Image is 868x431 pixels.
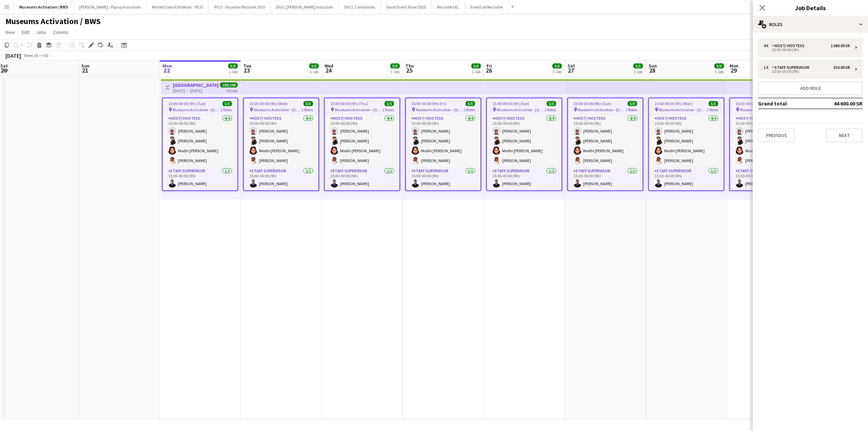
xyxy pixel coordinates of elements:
app-card-role: Host/ Hostess4/415:00-00:00 (9h)[PERSON_NAME][PERSON_NAME]Modhi [PERSON_NAME][PERSON_NAME] [730,115,805,167]
span: 5/5 [552,63,562,68]
h1: Museums Activation / BWS [5,16,101,26]
app-card-role: Host/ Hostess4/415:00-00:00 (9h)[PERSON_NAME][PERSON_NAME]Modhi [PERSON_NAME][PERSON_NAME] [649,115,724,167]
span: Mon [162,63,172,69]
div: 1 Job [634,69,643,74]
div: 1 x [764,65,772,70]
span: 28 [648,66,657,74]
app-card-role: Host/ Hostess4/415:00-00:00 (9h)[PERSON_NAME][PERSON_NAME]Modhi [PERSON_NAME][PERSON_NAME] [244,115,318,167]
div: 1 Job [229,69,237,74]
div: [DATE] → [DATE] [173,88,219,93]
app-job-card: 15:00-00:00 (9h) (Mon)5/5 Museums Activation - [GEOGRAPHIC_DATA]2 RolesHost/ Hostess4/415:00-00:0... [648,98,724,191]
button: Minted Coins Exhibition - PICO [146,0,209,14]
app-card-role: Staff Supervisor1/115:00-00:00 (9h)[PERSON_NAME] [487,167,561,190]
span: 2 Roles [545,107,556,112]
div: 1 Job [391,69,399,74]
app-job-card: 15:00-00:00 (9h) (Fri)5/5 Museums Activation - [GEOGRAPHIC_DATA]2 RolesHost/ Hostess4/415:00-00:0... [405,98,481,191]
span: 15:00-00:00 (9h) (Mon) [654,101,693,106]
span: 29 [729,66,738,74]
div: 1 Job [553,69,561,74]
span: Mon [730,63,738,69]
span: 100/100 [220,82,238,87]
span: 5/5 [390,63,400,68]
span: 22 [161,66,172,74]
span: 2 Roles [707,107,718,112]
div: 4 x [764,43,772,48]
app-job-card: 15:00-00:00 (9h) (Wed)5/5 Museums Activation - [GEOGRAPHIC_DATA]2 RolesHost/ Hostess4/415:00-00:0... [243,98,319,191]
span: Thu [406,63,414,69]
button: DGCL Candidates [339,0,381,14]
button: [PERSON_NAME] - Pop up Activation [74,0,146,14]
div: 1 Job [310,69,318,74]
div: Roles [753,16,868,33]
span: Comms [53,29,68,35]
a: View [3,28,18,37]
span: 5/5 [628,101,637,106]
span: 5/5 [547,101,556,106]
span: 15:00-00:00 (9h) (Sat) [492,101,529,106]
span: Tue [243,63,251,69]
span: Sun [649,63,657,69]
span: 15:00-00:00 (9h) (Tue) [168,101,205,106]
app-job-card: 15:00-00:00 (9h) (Thu)5/5 Museums Activation - [GEOGRAPHIC_DATA]2 RolesHost/ Hostess4/415:00-00:0... [324,98,400,191]
h3: [GEOGRAPHIC_DATA] [173,82,219,88]
div: [DATE] [5,52,21,59]
div: 15:00-00:00 (9h) (Tue)5/5 Museums Activation - [GEOGRAPHIC_DATA]2 RolesHost/ Hostess4/415:00-00:0... [729,98,805,191]
a: Comms [51,28,71,37]
span: Sat [568,63,575,69]
span: Sun [81,63,90,69]
div: 15:00-00:00 (9h) [764,70,850,73]
span: 5/5 [633,63,643,68]
span: 25 [405,66,414,74]
span: 2 Roles [220,107,232,112]
span: 27 [567,66,575,74]
span: View [5,29,15,35]
button: Museums Activation / BWS [14,0,74,14]
button: Next [826,129,863,142]
span: 2 Roles [301,107,313,112]
app-card-role: Staff Supervisor1/115:00-00:00 (9h)[PERSON_NAME] [244,167,318,190]
app-job-card: 15:00-00:00 (9h) (Sun)5/5 Museums Activation - [GEOGRAPHIC_DATA]2 RolesHost/ Hostess4/415:00-00:0... [567,98,643,191]
span: Museums Activation - [GEOGRAPHIC_DATA] [578,107,626,112]
a: Edit [19,28,32,37]
span: 5/5 [714,63,724,68]
span: Museums Activation - [GEOGRAPHIC_DATA] [497,107,545,112]
app-card-role: Staff Supervisor1/115:00-00:00 (9h)[PERSON_NAME] [568,167,643,190]
span: 5/5 [709,101,718,106]
span: 23 [242,66,251,74]
span: 5/5 [471,63,481,68]
button: Add role [758,81,863,95]
div: 550.00 SR [833,65,850,70]
span: Jobs [36,29,46,35]
span: 15:00-00:00 (9h) (Thu) [330,101,368,106]
span: 2 Roles [382,107,394,112]
app-card-role: Host/ Hostess4/415:00-00:00 (9h)[PERSON_NAME][PERSON_NAME]Modhi [PERSON_NAME][PERSON_NAME] [568,115,643,167]
span: Museums Activation - [GEOGRAPHIC_DATA] [173,107,220,112]
span: 5/5 [384,101,394,106]
button: DGCL [PERSON_NAME] Induction [271,0,339,14]
span: Edit [22,29,29,35]
div: +03 [42,53,48,58]
app-job-card: 15:00-00:00 (9h) (Sat)5/5 Museums Activation - [GEOGRAPHIC_DATA]2 RolesHost/ Hostess4/415:00-00:0... [486,98,562,191]
div: 20 jobs [226,87,238,93]
span: 5/5 [303,101,313,106]
span: 5/5 [309,63,319,68]
div: 1 Job [472,69,480,74]
span: Museums Activation - [GEOGRAPHIC_DATA] [659,107,707,112]
app-card-role: Staff Supervisor1/115:00-00:00 (9h)[PERSON_NAME] [325,167,399,190]
span: Museums Activation - [GEOGRAPHIC_DATA] [335,107,382,112]
button: Previous [758,129,795,142]
span: 5/5 [466,101,475,106]
span: Wed [324,63,333,69]
span: Sat [0,63,8,69]
div: 15:00-00:00 (9h) [764,48,850,52]
app-card-role: Host/ Hostess4/415:00-00:00 (9h)[PERSON_NAME][PERSON_NAME]Modhi [PERSON_NAME][PERSON_NAME] [406,115,480,167]
td: 44 600.00 SR [820,98,863,109]
app-card-role: Host/ Hostess4/415:00-00:00 (9h)[PERSON_NAME][PERSON_NAME]Modhi [PERSON_NAME][PERSON_NAME] [163,115,237,167]
button: PICO - Hyundai Palisade 2025 [209,0,271,14]
button: Saudi Event Show 2025 [381,0,432,14]
button: EventLab Recruiter [465,0,509,14]
app-job-card: 15:00-00:00 (9h) (Tue)5/5 Museums Activation - [GEOGRAPHIC_DATA]2 RolesHost/ Hostess4/415:00-00:0... [162,98,238,191]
